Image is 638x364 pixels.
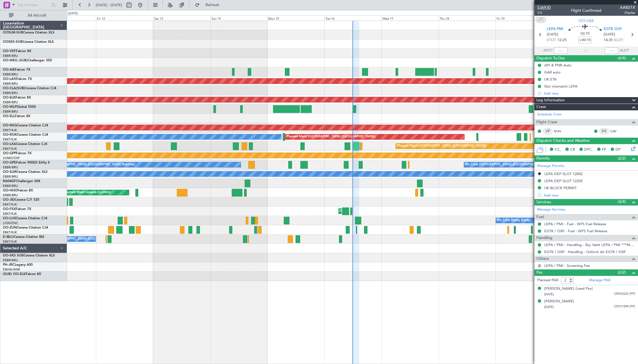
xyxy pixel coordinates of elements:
[3,40,54,44] a: OOSKS-SUBCessna Citation XLS
[3,207,16,211] span: OO-FSX
[618,155,626,161] span: (2/2)
[201,3,224,7] span: Refresh
[3,105,36,109] a: OO-WLPGlobal 5500
[584,147,593,153] span: DFC,
[3,273,26,276] span: (SUB) OO-ELK
[3,82,18,86] a: EBBR/BRU
[153,15,210,21] div: Sat 13
[536,55,565,62] span: Dispatch To-Dos
[397,142,486,150] div: Planned Maint [GEOGRAPHIC_DATA] ([GEOGRAPHIC_DATA])
[3,198,15,202] span: OO-JID
[537,207,565,213] a: Manage Services
[604,32,615,37] span: [DATE]
[3,180,40,183] a: N604GFChallenger 604
[544,77,557,82] div: UK ETA
[537,278,558,283] label: Planned PAX
[41,160,135,169] div: No Crew [GEOGRAPHIC_DATA] ([GEOGRAPHIC_DATA] National)
[267,15,324,21] div: Mon 15
[536,97,565,104] span: Leg Information
[3,202,17,207] a: EBKT/KJK
[536,256,549,262] span: Others
[536,138,590,144] span: Dispatch Checks and Weather
[544,186,577,190] div: UK BLOCK PERMIT
[544,63,572,68] div: API & PNR Auto
[3,147,17,151] a: EBKT/KJK
[3,212,17,216] a: EBKT/KJK
[536,104,546,110] span: Crew
[3,180,16,183] span: N604GF
[589,278,610,283] a: Manage PAX
[581,31,590,37] span: 02:10
[544,305,554,309] span: [DATE]
[537,5,551,10] span: 536930
[544,249,626,254] a: EGTK / OXF - Handling - Oxford Jet EGTK / OXF
[3,115,30,118] a: OO-ELLFalcon 8X
[324,15,382,21] div: Tue 16
[544,222,606,226] a: LEPA / PMI - Fuel - WFS Fuel Release
[3,230,17,235] a: EBKT/KJK
[3,152,32,155] a: OO-GPPFalcon 7X
[3,96,31,99] a: OO-ELKFalcon 8X
[3,170,48,174] a: OO-SLMCessna Citation XLS
[620,10,635,15] span: Charter
[3,59,28,62] span: OO-WEG (SUB)
[544,229,607,233] a: EGTK / OXF - Fuel - WFS Fuel Release
[3,31,54,34] a: OOSLM-SUBCessna Citation XLS
[3,115,15,118] span: OO-ELL
[3,226,48,229] a: OO-ZUNCessna Citation CJ4
[3,240,17,244] a: EBKT/KJK
[544,70,561,75] div: GAR auto
[64,188,111,197] div: Planned Maint Geneva (Cointrin)
[3,133,17,137] span: OO-ROK
[3,128,17,132] a: EBKT/KJK
[544,84,577,89] div: Slot mismatch LEPA
[537,163,565,169] a: Manage Permits
[604,37,613,43] span: 14:35
[614,304,635,309] span: 127011599 (PP)
[536,199,551,206] span: Services
[544,299,574,304] div: [PERSON_NAME]
[536,119,557,126] span: Flight Crew
[96,3,122,8] span: [DATE] - [DATE]
[3,124,17,127] span: OO-NSG
[3,152,16,155] span: OO-GPP
[496,15,553,21] div: Fri 19
[3,50,16,53] span: OO-VSF
[544,193,635,198] div: Add new
[544,171,583,176] div: LEPA DEP SLOT 1200Z
[3,235,44,239] a: D-IBLUCessna Citation M2
[547,37,556,43] span: ETOT
[544,286,593,292] div: [PERSON_NAME] (Lead Pax)
[382,15,439,21] div: Wed 17
[340,207,401,215] div: AOG Maint Kortrijk-[GEOGRAPHIC_DATA]
[3,189,33,192] a: OO-HHOFalcon 8X
[547,26,563,32] span: LEPA PMI
[620,48,629,53] span: ALDT
[3,96,15,99] span: OO-ELK
[287,133,375,141] div: Planned Maint [GEOGRAPHIC_DATA] ([GEOGRAPHIC_DATA])
[543,48,553,53] span: ATOT
[3,221,18,225] a: LFSN/ENC
[3,235,14,239] span: D-IBLU
[543,128,552,134] div: CP
[3,198,39,202] a: OO-JIDCessna CJ1 525
[618,199,626,205] span: (4/4)
[3,77,32,81] a: OO-LAHFalcon 7X
[3,72,18,77] a: EBBR/BRU
[3,133,48,137] a: OO-ROKCessna Citation CJ4
[537,112,562,117] a: Schedule Crew
[439,15,496,21] div: Thu 18
[3,40,23,44] span: OOSKS-SUB
[618,55,626,61] span: (4/4)
[544,263,590,268] a: LEPA / PMI - Screening Fee
[555,147,561,153] span: CC,
[3,217,16,220] span: OO-LUX
[3,142,16,146] span: OO-LXA
[497,216,531,225] div: No Crew Nancy (Essey)
[554,47,568,54] input: --:--
[3,193,18,197] a: EBBR/BRU
[3,207,31,211] a: OO-FSXFalcon 7X
[614,37,623,43] span: ELDT
[610,129,623,134] a: CAV
[3,189,17,192] span: OO-HHO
